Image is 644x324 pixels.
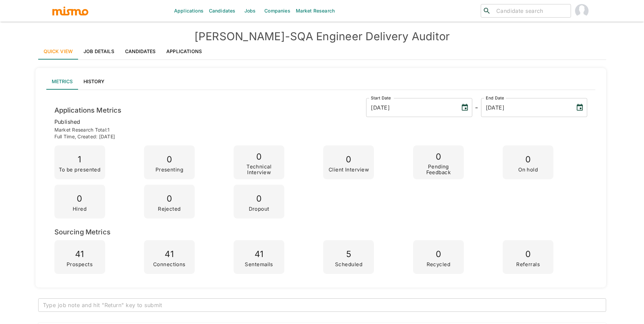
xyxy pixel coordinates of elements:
p: Sentemails [245,262,273,268]
p: 0 [236,149,282,164]
div: lab API tabs example [46,73,595,90]
h4: [PERSON_NAME] - SQA Engineer Delivery Auditor [38,30,606,43]
p: 0 [516,247,540,262]
input: Candidate search [494,6,568,16]
p: 0 [518,152,538,167]
p: 41 [153,247,186,262]
img: Paola Pacheco [575,4,589,18]
p: Referrals [516,262,540,268]
button: History [78,73,110,90]
input: MM/DD/YYYY [366,98,455,117]
img: logo [52,6,89,16]
p: Market Research Total: 1 [54,126,587,133]
p: Rejected [158,206,181,212]
label: End Date [486,95,504,101]
a: Quick View [38,43,78,60]
p: Recycled [427,262,451,268]
p: published [54,117,587,126]
p: Presenting [156,167,183,173]
p: 41 [67,247,93,262]
button: Choose date, selected date is Mar 31, 2025 [458,101,472,114]
p: Pending Feedback [416,164,461,175]
p: Dropout [249,206,269,212]
p: Prospects [67,262,93,268]
input: MM/DD/YYYY [481,98,570,117]
p: 0 [249,191,269,206]
p: 0 [329,152,369,167]
h6: - [475,102,478,113]
p: 41 [245,247,273,262]
label: Start Date [371,95,391,101]
a: Applications [161,43,207,60]
p: 0 [427,247,451,262]
p: 5 [335,247,362,262]
p: Scheduled [335,262,362,268]
a: Candidates [120,43,161,60]
p: 1 [59,152,101,167]
p: On hold [518,167,538,173]
p: Full time , Created: [DATE] [54,133,587,140]
h6: Applications Metrics [54,105,122,116]
p: To be presented [59,167,101,173]
p: Connections [153,262,186,268]
p: 0 [158,191,181,206]
p: 0 [73,191,87,206]
button: Choose date, selected date is Aug 18, 2025 [573,101,587,114]
p: Technical Interview [236,164,282,175]
p: Hired [73,206,87,212]
h6: Sourcing Metrics [54,227,587,237]
p: Client Interview [329,167,369,173]
a: Job Details [78,43,120,60]
button: Metrics [46,73,78,90]
p: 0 [416,149,461,164]
p: 0 [156,152,183,167]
